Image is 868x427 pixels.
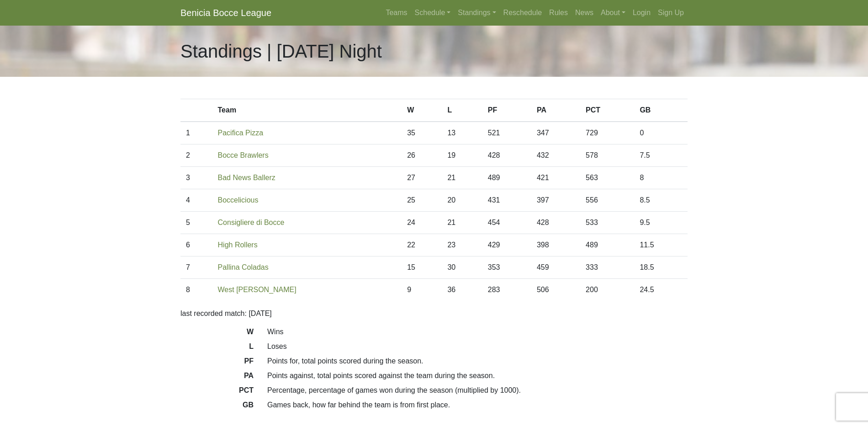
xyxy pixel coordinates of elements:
[442,256,482,279] td: 30
[482,279,531,301] td: 283
[580,279,634,301] td: 200
[180,212,212,234] td: 5
[634,256,688,279] td: 18.5
[411,4,455,22] a: Schedule
[218,286,296,294] a: West [PERSON_NAME]
[180,279,212,301] td: 8
[180,122,212,144] td: 1
[482,167,531,189] td: 489
[402,279,442,301] td: 9
[218,263,269,271] a: Pallina Coladas
[597,4,629,22] a: About
[654,4,688,22] a: Sign Up
[442,189,482,212] td: 20
[545,4,572,22] a: Rules
[580,122,634,144] td: 729
[572,4,597,22] a: News
[634,279,688,301] td: 24.5
[482,122,531,144] td: 521
[442,234,482,256] td: 23
[402,189,442,212] td: 25
[629,4,654,22] a: Login
[580,212,634,234] td: 533
[580,189,634,212] td: 556
[174,356,260,370] dt: PF
[531,279,580,301] td: 506
[180,256,212,279] td: 7
[382,4,411,22] a: Teams
[212,99,402,122] th: Team
[531,256,580,279] td: 459
[260,385,694,396] dd: Percentage, percentage of games won during the season (multiplied by 1000).
[531,167,580,189] td: 421
[531,122,580,144] td: 347
[634,99,688,122] th: GB
[180,234,212,256] td: 6
[442,167,482,189] td: 21
[180,308,688,319] p: last recorded match: [DATE]
[531,189,580,212] td: 397
[580,167,634,189] td: 563
[531,212,580,234] td: 428
[218,151,269,159] a: Bocce Brawlers
[218,196,259,204] a: Boccelicious
[402,167,442,189] td: 27
[454,4,499,22] a: Standings
[402,144,442,167] td: 26
[180,4,271,22] a: Benicia Bocce League
[402,99,442,122] th: W
[174,370,260,385] dt: PA
[174,326,260,341] dt: W
[482,234,531,256] td: 429
[531,234,580,256] td: 398
[500,4,546,22] a: Reschedule
[482,99,531,122] th: PF
[180,144,212,167] td: 2
[442,212,482,234] td: 21
[218,174,275,181] a: Bad News Ballerz
[260,341,694,352] dd: Loses
[180,189,212,212] td: 4
[580,256,634,279] td: 333
[442,144,482,167] td: 19
[482,212,531,234] td: 454
[260,326,694,337] dd: Wins
[402,256,442,279] td: 15
[580,99,634,122] th: PCT
[402,212,442,234] td: 24
[260,400,694,411] dd: Games back, how far behind the team is from first place.
[218,219,285,226] a: Consigliere di Bocce
[634,167,688,189] td: 8
[634,122,688,144] td: 0
[218,129,264,137] a: Pacifica Pizza
[218,241,258,249] a: High Rollers
[482,144,531,167] td: 428
[180,167,212,189] td: 3
[580,144,634,167] td: 578
[180,40,382,62] h1: Standings | [DATE] Night
[531,144,580,167] td: 432
[174,385,260,400] dt: PCT
[531,99,580,122] th: PA
[482,256,531,279] td: 353
[260,370,694,381] dd: Points against, total points scored against the team during the season.
[634,234,688,256] td: 11.5
[634,189,688,212] td: 8.5
[174,400,260,414] dt: GB
[442,99,482,122] th: L
[634,212,688,234] td: 9.5
[402,122,442,144] td: 35
[402,234,442,256] td: 22
[260,356,694,367] dd: Points for, total points scored during the season.
[174,341,260,356] dt: L
[580,234,634,256] td: 489
[634,144,688,167] td: 7.5
[442,279,482,301] td: 36
[442,122,482,144] td: 13
[482,189,531,212] td: 431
